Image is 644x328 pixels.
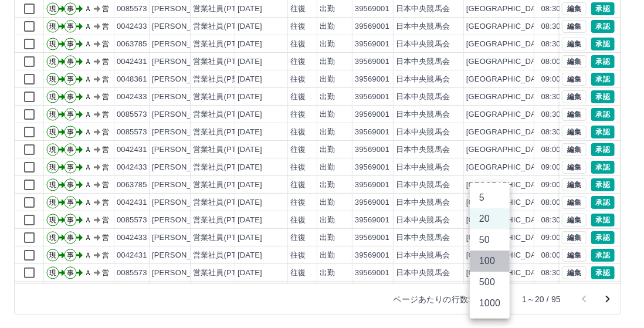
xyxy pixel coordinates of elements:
[470,272,510,293] li: 500
[470,229,510,251] li: 50
[470,251,510,272] li: 100
[470,293,510,314] li: 1000
[470,187,510,208] li: 5
[470,208,510,229] li: 20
